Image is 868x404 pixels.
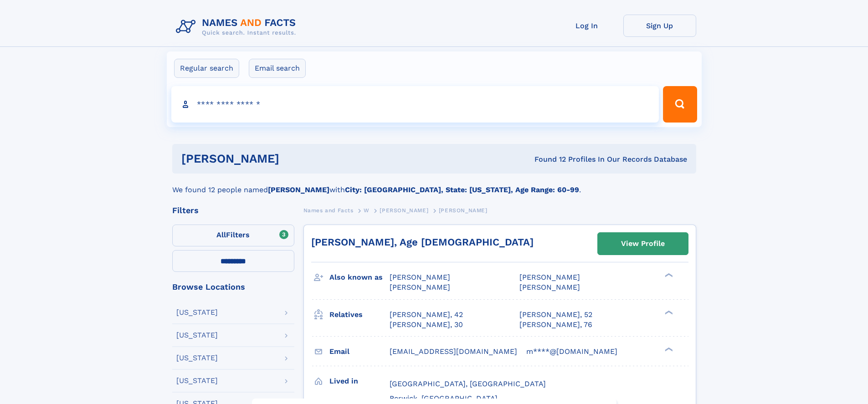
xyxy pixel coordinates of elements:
[329,307,390,322] h3: Relatives
[172,283,294,291] div: Browse Locations
[329,344,390,359] h3: Email
[311,236,534,248] a: [PERSON_NAME], Age [DEMOGRAPHIC_DATA]
[303,205,354,216] a: Names and Facts
[172,174,696,195] div: We found 12 people named with .
[364,205,370,216] a: W
[390,379,546,388] span: [GEOGRAPHIC_DATA], [GEOGRAPHIC_DATA]
[407,154,687,164] div: Found 12 Profiles In Our Records Database
[550,15,623,37] a: Log In
[176,332,218,339] div: [US_STATE]
[171,86,659,123] input: search input
[663,272,673,278] div: ❯
[329,373,390,389] h3: Lived in
[176,377,218,384] div: [US_STATE]
[380,207,428,214] span: [PERSON_NAME]
[172,15,303,39] img: Logo Names and Facts
[172,225,294,246] label: Filters
[390,283,450,291] span: [PERSON_NAME]
[390,320,463,330] a: [PERSON_NAME], 30
[380,205,428,216] a: [PERSON_NAME]
[345,185,579,194] b: City: [GEOGRAPHIC_DATA], State: [US_STATE], Age Range: 60-99
[364,207,370,214] span: W
[390,273,450,281] span: [PERSON_NAME]
[663,346,673,352] div: ❯
[519,283,580,291] span: [PERSON_NAME]
[390,310,463,320] a: [PERSON_NAME], 42
[390,347,517,356] span: [EMAIL_ADDRESS][DOMAIN_NAME]
[390,394,498,403] span: Berwick, [GEOGRAPHIC_DATA]
[439,207,488,214] span: [PERSON_NAME]
[176,309,218,316] div: [US_STATE]
[519,310,592,320] a: [PERSON_NAME], 52
[663,309,673,315] div: ❯
[621,233,665,254] div: View Profile
[268,185,329,194] b: [PERSON_NAME]
[181,153,407,164] h1: [PERSON_NAME]
[176,354,218,362] div: [US_STATE]
[249,59,306,78] label: Email search
[172,206,294,215] div: Filters
[519,273,580,281] span: [PERSON_NAME]
[519,320,592,330] a: [PERSON_NAME], 76
[623,15,696,37] a: Sign Up
[174,59,239,78] label: Regular search
[598,233,688,255] a: View Profile
[216,230,226,239] span: All
[663,86,697,123] button: Search Button
[329,270,390,285] h3: Also known as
